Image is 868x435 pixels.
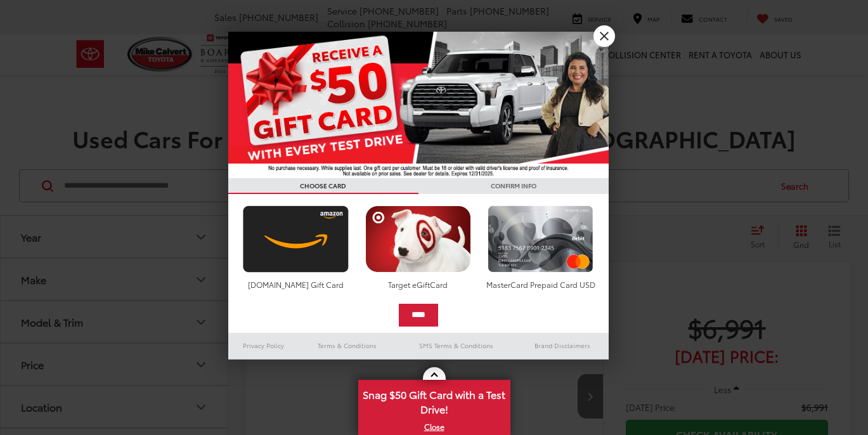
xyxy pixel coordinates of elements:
[228,338,299,353] a: Privacy Policy
[299,338,396,353] a: Terms & Conditions
[418,178,609,194] h3: CONFIRM INFO
[228,178,418,194] h3: CHOOSE CARD
[360,381,509,420] span: Snag $50 Gift Card with a Test Drive!
[484,279,597,290] div: MasterCard Prepaid Card USD
[240,205,352,273] img: amazoncard.png
[362,205,474,273] img: targetcard.png
[396,338,516,353] a: SMS Terms & Conditions
[516,338,609,353] a: Brand Disclaimers
[362,279,474,290] div: Target eGiftCard
[484,205,597,273] img: mastercard.png
[228,32,609,178] img: 55838_top_625864.jpg
[240,279,352,290] div: [DOMAIN_NAME] Gift Card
